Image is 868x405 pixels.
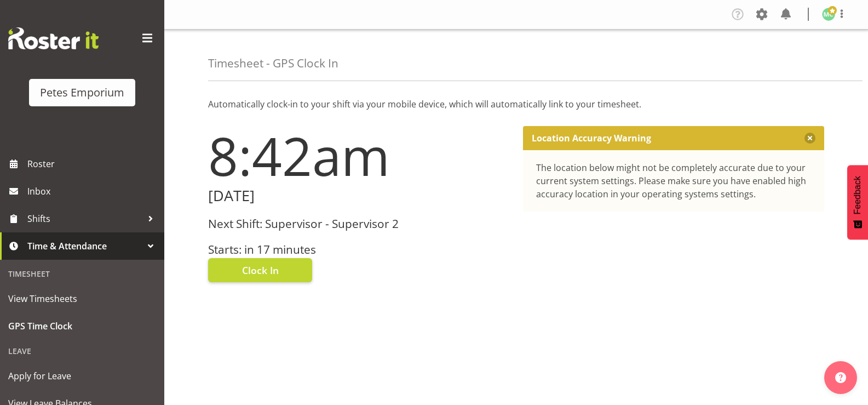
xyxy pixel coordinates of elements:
button: Clock In [208,258,312,282]
div: Timesheet [3,263,162,285]
span: Inbox [27,183,159,199]
div: Leave [3,340,162,362]
h3: Starts: in 17 minutes [208,243,510,256]
p: Location Accuracy Warning [532,133,651,144]
p: Automatically clock-in to your shift via your mobile device, which will automatically link to you... [208,98,824,111]
h1: 8:42am [208,126,510,185]
span: Roster [27,156,159,172]
span: Time & Attendance [27,238,142,254]
a: Apply for Leave [3,362,162,390]
img: melissa-cowen2635.jpg [822,8,835,21]
span: Clock In [242,263,279,277]
span: Feedback [853,176,863,214]
div: Petes Emporium [40,84,124,101]
span: GPS Time Clock [8,318,156,334]
div: The location below might not be completely accurate due to your current system settings. Please m... [536,161,812,201]
button: Close message [804,133,815,144]
button: Feedback - Show survey [847,165,868,239]
h2: [DATE] [208,187,510,204]
h4: Timesheet - GPS Clock In [208,57,338,70]
a: View Timesheets [3,285,162,312]
img: Rosterit website logo [8,27,99,49]
h3: Next Shift: Supervisor - Supervisor 2 [208,218,510,230]
a: GPS Time Clock [3,312,162,340]
span: View Timesheets [8,290,156,307]
img: help-xxl-2.png [835,372,846,383]
span: Apply for Leave [8,368,156,384]
span: Shifts [27,210,142,227]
